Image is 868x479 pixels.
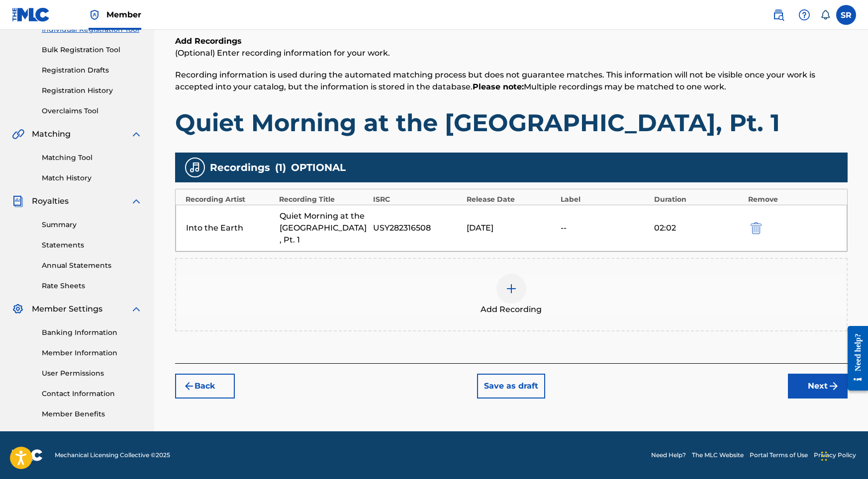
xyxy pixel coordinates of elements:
div: Remove [748,194,837,205]
a: The MLC Website [692,451,744,460]
span: ( 1 ) [275,160,286,175]
a: Member Benefits [42,409,142,419]
iframe: Resource Center [840,318,868,399]
img: recording [189,161,201,173]
strong: Please note: [473,82,524,91]
a: Public Search [769,5,788,25]
img: Top Rightsholder [89,9,100,21]
div: User Menu [836,5,856,25]
h6: Add Recordings [175,35,848,47]
a: Match History [42,173,142,183]
span: Member [106,9,141,20]
span: Royalties [32,195,69,207]
iframe: Chat Widget [818,431,868,479]
h1: Quiet Morning at the [GEOGRAPHIC_DATA], Pt. 1 [175,108,848,138]
img: help [798,9,810,21]
button: Next [788,374,848,399]
a: Overclaims Tool [42,106,142,116]
div: Drag [821,441,827,471]
div: Recording Title [279,194,368,205]
a: Contact Information [42,389,142,399]
a: Registration Drafts [42,65,142,76]
a: Portal Terms of Use [750,451,808,460]
div: Label [561,194,650,205]
span: Add Recording [481,304,542,316]
span: OPTIONAL [291,160,346,175]
span: Member Settings [32,303,102,315]
div: Recording Artist [186,194,275,205]
a: Member Information [42,348,142,358]
img: 7ee5dd4eb1f8a8e3ef2f.svg [183,380,195,392]
div: Into the Earth [186,222,275,234]
span: Recordings [210,160,270,175]
a: Rate Sheets [42,281,142,291]
img: search [772,9,784,21]
img: expand [130,303,142,315]
div: -- [561,222,649,234]
div: Duration [654,194,743,205]
img: 12a2ab48e56ec057fbd8.svg [751,222,762,234]
a: Bulk Registration Tool [42,45,142,55]
span: Matching [32,128,71,140]
img: f7272a7cc735f4ea7f67.svg [828,380,840,392]
span: (Optional) Enter recording information for your work. [175,48,390,58]
div: Quiet Morning at the [GEOGRAPHIC_DATA], Pt. 1 [280,210,368,246]
img: Royalties [12,195,24,207]
img: Member Settings [12,303,24,315]
a: Registration History [42,85,142,96]
a: Annual Statements [42,260,142,271]
img: Matching [12,128,24,140]
div: ISRC [373,194,462,205]
img: logo [12,449,43,461]
img: expand [130,195,142,207]
div: 02:02 [654,222,743,234]
a: Summary [42,220,142,230]
a: Need Help? [651,451,686,460]
span: Recording information is used during the automated matching process but does not guarantee matche... [175,70,815,91]
a: Privacy Policy [814,451,856,460]
button: Save as draft [477,374,545,399]
div: Notifications [820,10,830,20]
img: MLC Logo [12,7,50,22]
a: User Permissions [42,368,142,379]
a: Statements [42,240,142,250]
div: [DATE] [467,222,555,234]
span: Mechanical Licensing Collective © 2025 [55,451,170,460]
button: Back [175,374,235,399]
div: USY282316508 [373,222,462,234]
a: Matching Tool [42,153,142,163]
img: expand [130,128,142,140]
div: Help [794,5,814,25]
div: Release Date [467,194,556,205]
img: add [505,283,517,295]
a: Banking Information [42,327,142,338]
